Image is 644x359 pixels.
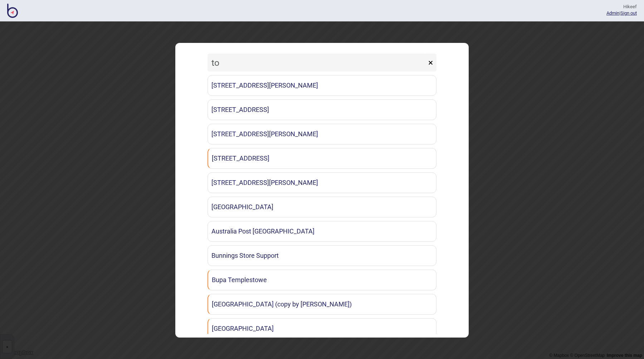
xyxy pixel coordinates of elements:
[606,10,620,16] span: |
[208,54,426,72] input: Search locations by tag + name
[208,99,436,120] a: [STREET_ADDRESS]
[208,124,436,144] a: [STREET_ADDRESS][PERSON_NAME]
[208,148,436,169] a: [STREET_ADDRESS]
[425,54,436,72] button: ×
[208,245,436,266] a: Bunnings Store Support
[208,75,436,96] a: [STREET_ADDRESS][PERSON_NAME]
[208,172,436,193] a: [STREET_ADDRESS][PERSON_NAME]
[208,270,436,290] a: Bupa Templestowe
[606,4,637,10] div: Hi keef
[208,197,436,217] a: [GEOGRAPHIC_DATA]
[620,10,637,16] button: Sign out
[208,318,436,339] a: [GEOGRAPHIC_DATA]
[208,294,436,315] a: [GEOGRAPHIC_DATA] (copy by [PERSON_NAME])
[7,4,18,18] img: BindiMaps CMS
[606,10,619,16] a: Admin
[208,221,436,242] a: Australia Post [GEOGRAPHIC_DATA]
